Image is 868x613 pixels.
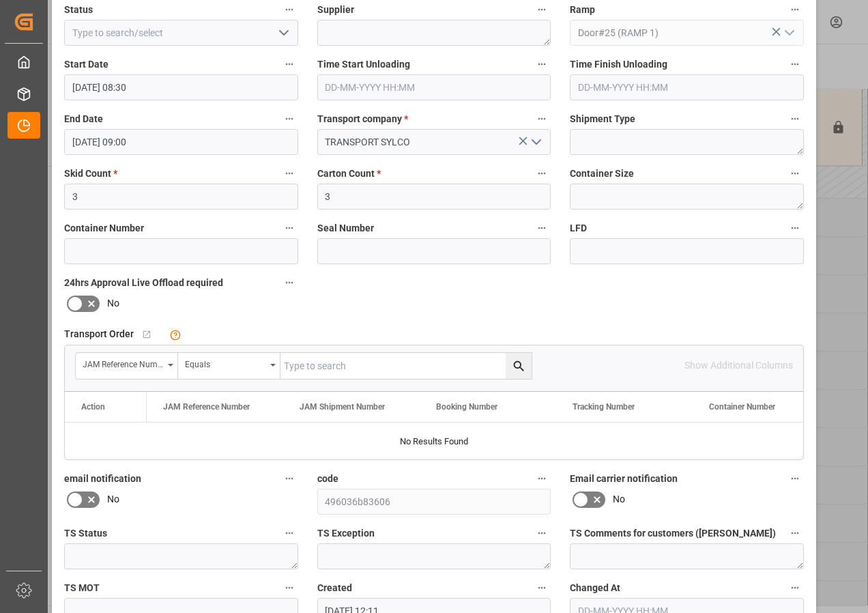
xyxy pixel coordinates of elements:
input: DD-MM-YYYY HH:MM [64,74,298,100]
span: Email carrier notification [570,472,678,486]
button: Email carrier notification [786,470,804,487]
span: Supplier [317,3,354,17]
button: Time Finish Unloading [786,55,804,73]
button: search button [506,353,532,379]
button: End Date [280,110,298,128]
button: open menu [76,353,178,379]
span: Shipment Type [570,112,635,126]
button: Time Start Unloading [533,55,551,73]
span: No [107,296,119,311]
span: JAM Shipment Number [300,402,385,412]
button: Carton Count * [533,165,551,182]
div: Equals [185,355,265,371]
div: JAM Reference Number [83,355,163,371]
button: TS Comments for customers ([PERSON_NAME]) [786,524,804,542]
span: Seal Number [317,221,374,236]
button: open menu [778,23,798,44]
span: JAM Reference Number [163,402,250,412]
button: Supplier [533,1,551,18]
button: Status [280,1,298,18]
span: Skid Count [64,167,117,181]
button: open menu [525,132,546,153]
span: No [613,492,625,507]
span: No [107,492,119,507]
button: Changed At [786,579,804,597]
button: 24hrs Approval Live Offload required [280,274,298,291]
span: TS Exception [317,526,375,541]
button: Ramp [786,1,804,18]
span: Changed At [570,581,620,595]
button: email notification [280,470,298,487]
div: Action [81,402,105,412]
span: TS MOT [64,581,100,595]
span: Created [317,581,352,595]
button: Skid Count * [280,165,298,182]
span: Carton Count [317,167,381,181]
button: Container Size [786,165,804,182]
button: TS Status [280,524,298,542]
button: TS Exception [533,524,551,542]
span: End Date [64,112,103,126]
span: Container Size [570,167,634,181]
span: Time Finish Unloading [570,57,667,72]
span: Transport Order [64,327,134,341]
span: TS Comments for customers ([PERSON_NAME]) [570,526,776,541]
span: Booking Number [436,402,497,412]
span: Container Number [709,402,775,412]
button: LFD [786,219,804,237]
input: DD-MM-YYYY HH:MM [317,74,551,100]
span: code [317,472,338,486]
button: Shipment Type [786,110,804,128]
input: Type to search/select [570,20,804,46]
span: TS Status [64,526,107,541]
span: Ramp [570,3,595,17]
button: Seal Number [533,219,551,237]
button: Created [533,579,551,597]
input: DD-MM-YYYY HH:MM [570,74,804,100]
span: LFD [570,221,587,236]
button: code [533,470,551,487]
button: Container Number [280,219,298,237]
button: Transport company * [533,110,551,128]
span: Start Date [64,57,108,72]
span: Time Start Unloading [317,57,410,72]
input: DD-MM-YYYY HH:MM [64,129,298,155]
span: email notification [64,472,141,486]
span: Transport company [317,112,408,126]
button: TS MOT [280,579,298,597]
button: Start Date [280,55,298,73]
button: open menu [178,353,280,379]
input: Type to search/select [64,20,298,46]
span: Tracking Number [573,402,635,412]
span: Container Number [64,221,144,236]
span: Status [64,3,93,17]
input: Type to search [280,353,532,379]
button: open menu [272,23,293,44]
span: 24hrs Approval Live Offload required [64,276,223,290]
